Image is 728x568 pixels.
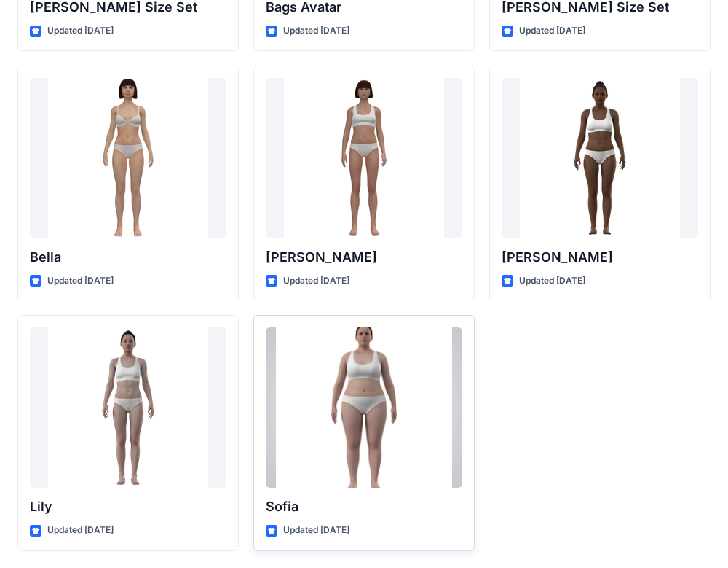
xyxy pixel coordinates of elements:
a: Emma [266,78,462,238]
p: Updated [DATE] [283,273,349,289]
p: Sofia [266,497,462,517]
a: Sofia [266,327,462,488]
a: Bella [30,78,226,238]
a: Lily [30,327,226,488]
p: [PERSON_NAME] [266,247,462,268]
p: Updated [DATE] [283,23,349,39]
p: Lily [30,497,226,517]
p: Updated [DATE] [47,23,114,39]
p: Updated [DATE] [283,523,349,538]
p: Updated [DATE] [519,23,585,39]
a: Gabrielle [502,78,698,238]
p: Updated [DATE] [47,523,114,538]
p: Updated [DATE] [47,273,114,289]
p: Bella [30,247,226,268]
p: Updated [DATE] [519,273,585,289]
p: [PERSON_NAME] [502,247,698,268]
